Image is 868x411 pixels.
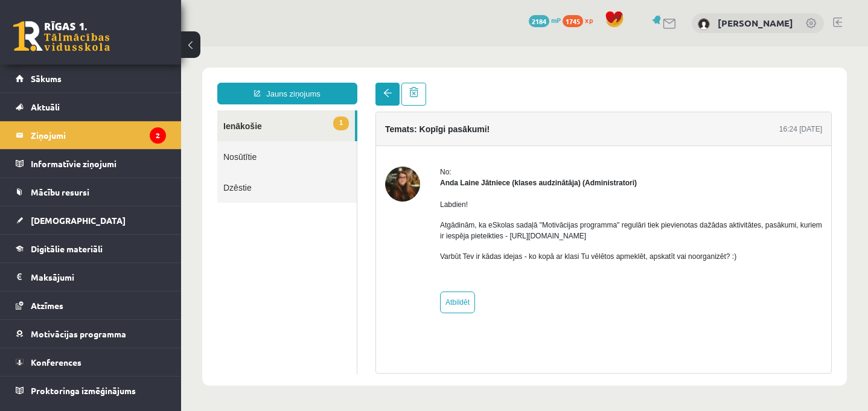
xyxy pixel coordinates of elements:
[31,150,166,177] legend: Informatīvie ziņojumi
[31,101,60,112] span: Aktuāli
[259,153,641,164] p: Labdien!
[36,64,174,95] a: 1Ienākošie
[31,73,62,84] span: Sākums
[152,70,168,84] span: 1
[585,15,593,25] span: xp
[36,95,176,126] a: Nosūtītie
[31,121,166,149] legend: Ziņojumi
[529,15,549,27] span: 2184
[698,18,710,30] img: Anna Leibus
[259,173,641,195] p: Atgādinām, ka eSkolas sadaļā "Motivācijas programma" regulāri tiek pievienotas dažādas aktivitāte...
[259,245,294,267] a: Atbildēt
[16,348,166,376] a: Konferences
[563,15,599,25] a: 1745 xp
[259,205,641,215] p: Varbūt Tev ir kādas idejas - ko kopā ar klasi Tu vēlētos apmeklēt, apskatīt vai noorganizēt? :)
[31,357,81,368] span: Konferences
[31,328,126,339] span: Motivācijas programma
[16,178,166,206] a: Mācību resursi
[31,263,166,291] legend: Maksājumi
[36,36,176,58] a: Jauns ziņojums
[31,186,89,197] span: Mācību resursi
[150,127,166,144] i: 2
[551,15,561,25] span: mP
[16,121,166,149] a: Ziņojumi2
[16,263,166,291] a: Maksājumi
[31,300,63,311] span: Atzīmes
[31,243,103,254] span: Digitālie materiāli
[16,93,166,121] a: Aktuāli
[204,78,308,88] h4: Temats: Kopīgi pasākumi!
[16,206,166,234] a: [DEMOGRAPHIC_DATA]
[16,150,166,177] a: Informatīvie ziņojumi
[31,215,126,226] span: [DEMOGRAPHIC_DATA]
[204,120,239,155] img: Anda Laine Jātniece (klases audzinātāja)
[718,17,793,29] a: [PERSON_NAME]
[16,235,166,263] a: Digitālie materiāli
[563,15,583,27] span: 1745
[259,132,456,141] strong: Anda Laine Jātniece (klases audzinātāja) (Administratori)
[529,15,561,25] a: 2184 mP
[598,77,641,88] div: 16:24 [DATE]
[36,126,176,156] a: Dzēstie
[16,320,166,348] a: Motivācijas programma
[16,65,166,92] a: Sākums
[16,292,166,319] a: Atzīmes
[31,385,136,396] span: Proktoringa izmēģinājums
[259,120,641,131] div: No:
[16,377,166,404] a: Proktoringa izmēģinājums
[13,21,110,51] a: Rīgas 1. Tālmācības vidusskola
